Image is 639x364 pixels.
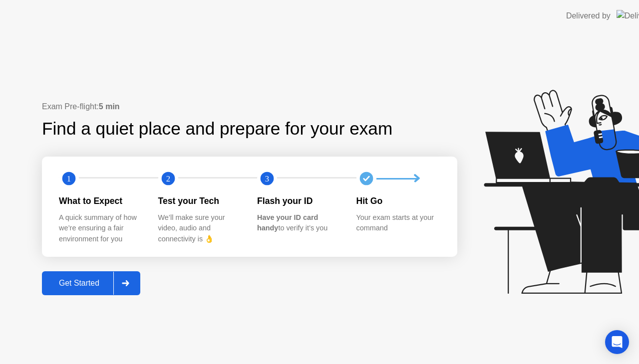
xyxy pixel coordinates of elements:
[42,271,140,295] button: Get Started
[257,213,318,232] b: Have your ID card handy
[158,194,242,207] div: Test your Tech
[45,279,113,288] div: Get Started
[166,174,170,183] text: 2
[59,212,142,245] div: A quick summary of how we’re ensuring a fair environment for you
[67,174,71,183] text: 1
[42,116,394,142] div: Find a quiet place and prepare for your exam
[356,212,440,234] div: Your exam starts at your command
[99,102,120,111] b: 5 min
[257,212,340,234] div: to verify it’s you
[566,10,611,22] div: Delivered by
[605,330,629,354] div: Open Intercom Messenger
[265,174,269,183] text: 3
[257,194,340,207] div: Flash your ID
[59,194,142,207] div: What to Expect
[42,101,457,113] div: Exam Pre-flight:
[356,194,440,207] div: Hit Go
[158,212,242,245] div: We’ll make sure your video, audio and connectivity is 👌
